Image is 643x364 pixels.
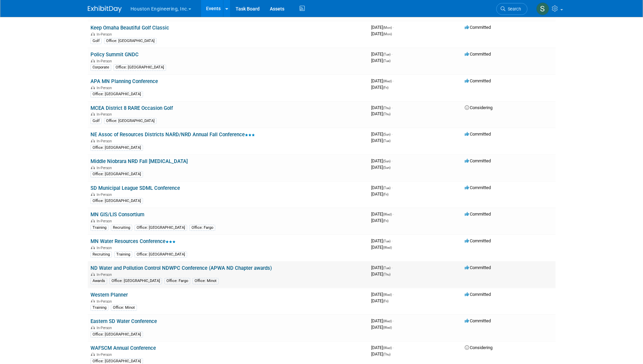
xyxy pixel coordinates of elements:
[371,318,394,323] span: [DATE]
[371,351,390,357] span: [DATE]
[104,38,157,44] div: Office: [GEOGRAPHIC_DATA]
[371,165,390,170] span: [DATE]
[383,106,390,110] span: (Thu)
[371,85,388,90] span: [DATE]
[383,352,390,356] span: (Thu)
[91,292,128,298] a: Western Planner
[371,185,393,190] span: [DATE]
[465,158,491,163] span: Committed
[371,325,392,330] span: [DATE]
[91,185,180,191] a: SD Municipal League SDML Conference
[91,326,95,329] img: In-Person Event
[91,198,143,204] div: Office: [GEOGRAPHIC_DATA]
[371,191,388,197] span: [DATE]
[109,278,162,284] div: Office: [GEOGRAPHIC_DATA]
[371,78,394,83] span: [DATE]
[383,319,392,323] span: (Wed)
[371,52,393,57] span: [DATE]
[383,293,392,297] span: (Wed)
[371,218,388,223] span: [DATE]
[383,246,392,249] span: (Wed)
[91,139,95,142] img: In-Person Event
[465,265,491,270] span: Committed
[383,272,390,276] span: (Thu)
[371,265,393,270] span: [DATE]
[97,139,114,143] span: In-Person
[97,193,114,197] span: In-Person
[465,211,491,217] span: Committed
[371,271,390,277] span: [DATE]
[111,305,137,311] div: Office: Minot
[393,318,394,323] span: -
[391,52,393,57] span: -
[189,225,215,231] div: Office: Fargo
[114,251,132,258] div: Training
[393,345,394,350] span: -
[536,2,549,15] img: Shawn Mistelski
[91,78,158,84] a: APA MN Planning Conference
[371,25,394,30] span: [DATE]
[135,225,187,231] div: Office: [GEOGRAPHIC_DATA]
[97,326,114,330] span: In-Person
[91,112,95,116] img: In-Person Event
[97,112,114,117] span: In-Person
[505,6,521,12] span: Search
[135,251,187,258] div: Office: [GEOGRAPHIC_DATA]
[91,238,176,244] a: MN Water Resources Conference
[465,78,491,83] span: Committed
[91,132,255,138] a: NE Assoc of Resources Districts NARD/NRD Annual Fall Conference
[91,331,143,338] div: Office: [GEOGRAPHIC_DATA]
[465,25,491,30] span: Committed
[88,6,122,13] img: ExhibitDay
[371,111,390,116] span: [DATE]
[91,251,112,258] div: Recruiting
[91,158,188,164] a: Middle Niobrara NRD Fall [MEDICAL_DATA]
[97,86,114,90] span: In-Person
[465,132,491,137] span: Committed
[91,278,107,284] div: Awards
[104,118,157,124] div: Office: [GEOGRAPHIC_DATA]
[383,186,390,190] span: (Tue)
[97,219,114,223] span: In-Person
[465,52,491,57] span: Committed
[97,246,114,250] span: In-Person
[371,138,390,143] span: [DATE]
[383,266,390,270] span: (Tue)
[91,52,139,58] a: Policy Summit GNDC
[91,59,95,62] img: In-Person Event
[111,225,132,231] div: Recruiting
[97,32,114,37] span: In-Person
[371,345,394,350] span: [DATE]
[97,299,114,304] span: In-Person
[91,219,95,222] img: In-Person Event
[383,326,392,329] span: (Wed)
[383,239,390,243] span: (Tue)
[391,238,393,243] span: -
[91,246,95,249] img: In-Person Event
[465,292,491,297] span: Committed
[393,78,394,83] span: -
[383,219,388,223] span: (Fri)
[91,345,156,351] a: WAFSCM Annual Conference
[91,318,157,324] a: Eastern SD Water Conference
[91,25,169,31] a: Keep Omaha Beautiful Golf Classic
[465,185,491,190] span: Committed
[383,53,390,56] span: (Tue)
[91,211,144,218] a: MN GIS/LIS Consortium
[371,245,392,250] span: [DATE]
[383,299,388,303] span: (Fri)
[91,352,95,356] img: In-Person Event
[97,272,114,277] span: In-Person
[383,112,390,116] span: (Thu)
[91,299,95,303] img: In-Person Event
[91,166,95,169] img: In-Person Event
[383,159,390,163] span: (Sun)
[91,305,108,311] div: Training
[91,171,143,177] div: Office: [GEOGRAPHIC_DATA]
[383,346,392,350] span: (Wed)
[391,105,393,110] span: -
[91,145,143,151] div: Office: [GEOGRAPHIC_DATA]
[383,32,392,36] span: (Mon)
[91,86,95,89] img: In-Person Event
[465,345,493,350] span: Considering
